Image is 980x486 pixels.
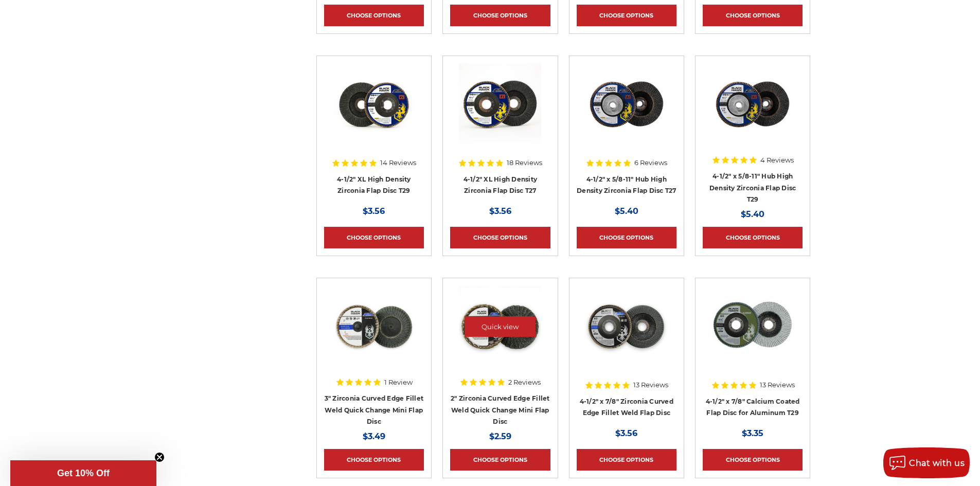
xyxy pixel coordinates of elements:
[633,382,668,388] span: 13 Reviews
[577,227,676,248] a: Choose Options
[585,285,668,368] img: Black Hawk Abrasives 4.5 inch curved edge flap disc
[741,209,764,219] span: $5.40
[585,63,668,146] img: high density flap disc with screw hub
[577,175,676,195] a: 4-1/2" x 5/8-11" Hub High Density Zirconia Flap Disc T27
[380,159,416,166] span: 14 Reviews
[577,5,676,26] a: Choose Options
[10,460,156,486] div: Get 10% OffClose teaser
[451,394,550,425] a: 2" Zirconia Curved Edge Fillet Weld Quick Change Mini Flap Disc
[703,285,803,385] a: BHA 4-1/2 Inch Flap Disc for Aluminum
[325,394,424,425] a: 3" Zirconia Curved Edge Fillet Weld Quick Change Mini Flap Disc
[450,285,550,385] a: BHA 2 inch mini curved edge quick change flap discs
[760,382,795,388] span: 13 Reviews
[337,175,411,195] a: 4-1/2" XL High Density Zirconia Flap Disc T29
[450,5,550,26] a: Choose Options
[324,449,424,471] a: Choose Options
[577,285,676,385] a: Black Hawk Abrasives 4.5 inch curved edge flap disc
[615,206,638,216] span: $5.40
[489,206,511,216] span: $3.56
[634,159,667,166] span: 6 Reviews
[703,449,803,471] a: Choose Options
[577,63,676,163] a: high density flap disc with screw hub
[459,63,541,146] img: 4-1/2" XL High Density Zirconia Flap Disc T27
[489,431,511,441] span: $2.59
[450,63,550,163] a: 4-1/2" XL High Density Zirconia Flap Disc T27
[154,452,165,462] button: Close teaser
[459,285,541,368] img: BHA 2 inch mini curved edge quick change flap discs
[508,379,541,386] span: 2 Reviews
[333,285,415,368] img: BHA 3 inch quick change curved edge flap discs
[883,447,970,478] button: Chat with us
[760,157,794,164] span: 4 Reviews
[711,63,794,146] img: Zirconia flap disc with screw hub
[711,285,794,368] img: BHA 4-1/2 Inch Flap Disc for Aluminum
[709,172,796,203] a: 4-1/2" x 5/8-11" Hub High Density Zirconia Flap Disc T29
[324,227,424,248] a: Choose Options
[450,449,550,471] a: Choose Options
[706,398,800,417] a: 4-1/2" x 7/8" Calcium Coated Flap Disc for Aluminum T29
[363,431,385,441] span: $3.49
[333,63,415,146] img: 4-1/2" XL High Density Zirconia Flap Disc T29
[464,175,538,195] a: 4-1/2" XL High Density Zirconia Flap Disc T27
[577,449,676,471] a: Choose Options
[742,428,763,438] span: $3.35
[324,63,424,163] a: 4-1/2" XL High Density Zirconia Flap Disc T29
[615,428,637,438] span: $3.56
[384,379,413,386] span: 1 Review
[324,5,424,26] a: Choose Options
[703,227,803,248] a: Choose Options
[324,285,424,385] a: BHA 3 inch quick change curved edge flap discs
[580,398,673,417] a: 4-1/2" x 7/8" Zirconia Curved Edge Fillet Weld Flap Disc
[465,316,536,337] a: Quick view
[363,206,385,216] span: $3.56
[909,458,965,468] span: Chat with us
[703,63,803,163] a: Zirconia flap disc with screw hub
[703,5,803,26] a: Choose Options
[507,159,542,166] span: 18 Reviews
[57,468,110,478] span: Get 10% Off
[450,227,550,248] a: Choose Options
